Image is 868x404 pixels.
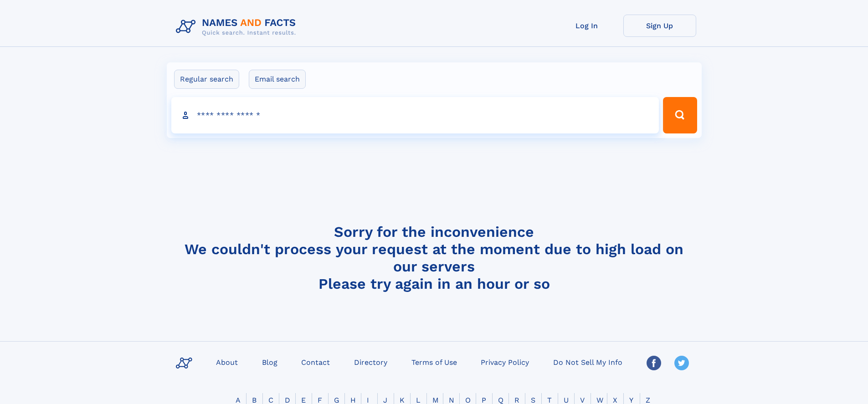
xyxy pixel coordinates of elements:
a: Contact [298,355,334,368]
a: Log In [550,15,623,37]
h4: Sorry for the inconvenience We couldn't process your request at the moment due to high load on ou... [172,223,696,292]
label: Email search [249,70,306,89]
a: Do Not Sell My Info [550,355,626,368]
a: Terms of Use [408,355,461,368]
a: Blog [258,355,281,368]
a: About [212,355,241,368]
a: Privacy Policy [477,355,533,368]
a: Sign Up [623,15,696,37]
a: Directory [350,355,391,368]
img: Logo Names and Facts [172,15,303,39]
input: search input [171,97,659,133]
img: Facebook [647,356,661,370]
button: Search Button [663,97,697,133]
img: Twitter [674,356,689,370]
label: Regular search [174,70,239,89]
